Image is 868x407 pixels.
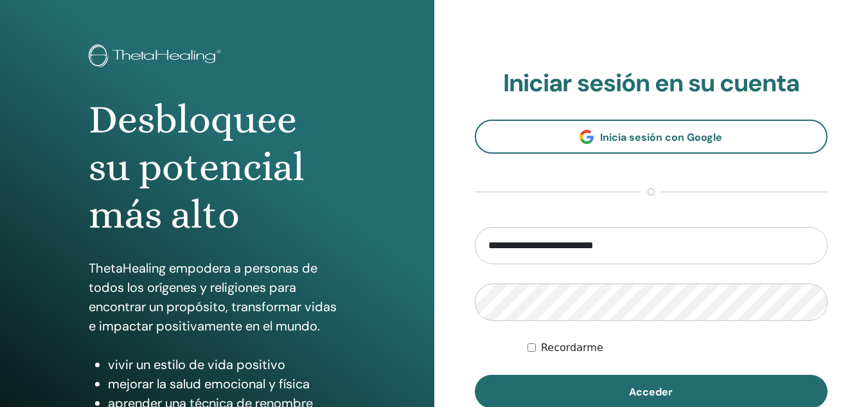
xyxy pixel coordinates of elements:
span: Inicia sesión con Google [600,131,722,144]
li: mejorar la salud emocional y física [108,374,346,393]
span: Acceder [629,385,673,399]
h2: Iniciar sesión en su cuenta [475,69,828,98]
a: Inicia sesión con Google [475,120,828,154]
div: Mantenerme autenticado indefinidamente o hasta cerrar la sesión manualmente [527,340,828,356]
h1: Desbloquee su potencial más alto [89,96,346,239]
li: vivir un estilo de vida positivo [108,355,346,374]
label: Recordarme [541,340,603,356]
p: ThetaHealing empodera a personas de todos los orígenes y religiones para encontrar un propósito, ... [89,258,346,336]
span: o [641,185,661,200]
